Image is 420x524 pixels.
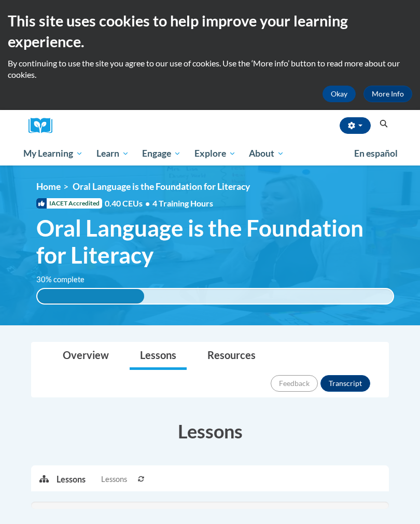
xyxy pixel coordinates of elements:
[96,147,129,160] span: Learn
[90,142,136,166] a: Learn
[320,375,370,392] button: Transcript
[36,181,61,192] a: Home
[73,181,250,192] span: Oral Language is the Foundation for Literacy
[29,118,60,134] img: Logo brand
[36,214,394,269] span: Oral Language is the Foundation for Literacy
[249,147,284,160] span: About
[57,474,86,485] p: Lessons
[354,148,398,159] span: En español
[8,10,412,52] h2: This site uses cookies to help improve your learning experience.
[101,474,127,485] span: Lessons
[16,142,404,166] div: Main menu
[135,142,188,166] a: Engage
[36,274,96,285] label: 30% complete
[152,198,213,208] span: 4 Training Hours
[347,143,404,164] a: En español
[31,418,389,444] h3: Lessons
[23,147,83,160] span: My Learning
[243,142,291,166] a: About
[363,86,412,102] a: More Info
[376,118,391,130] button: Search
[340,117,371,134] button: Account Settings
[130,342,187,370] a: Lessons
[271,375,318,392] button: Feedback
[194,147,236,160] span: Explore
[188,142,243,166] a: Explore
[29,118,60,134] a: Cox Campus
[36,198,102,209] span: IACET Accredited
[145,198,150,208] span: •
[142,147,181,160] span: Engage
[197,342,266,370] a: Resources
[52,342,119,370] a: Overview
[17,142,90,166] a: My Learning
[8,58,412,80] p: By continuing to use the site you agree to our use of cookies. Use the ‘More info’ button to read...
[323,86,356,102] button: Okay
[37,289,144,304] div: 30% complete
[105,198,152,209] span: 0.40 CEUs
